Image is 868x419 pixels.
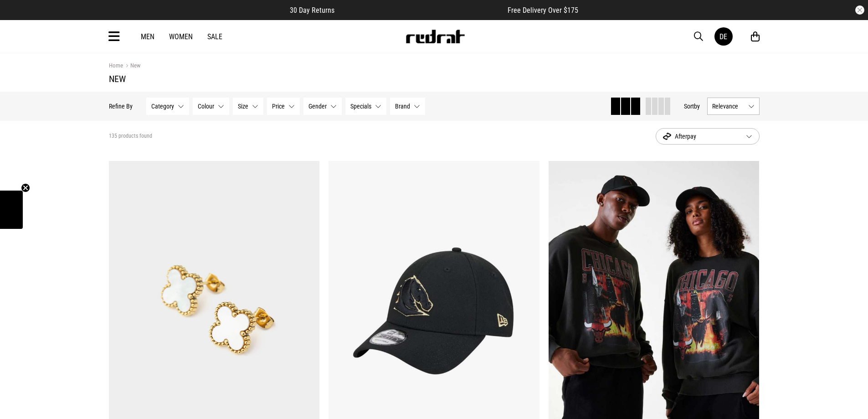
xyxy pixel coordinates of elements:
[707,98,760,115] button: Relevance
[353,5,489,15] iframe: Customer reviews powered by Trustpilot
[123,62,140,71] a: New
[663,133,671,140] img: ico-ap-afterpay.png
[151,103,174,110] span: Category
[308,103,327,110] span: Gender
[109,103,133,110] p: Refine By
[684,101,700,112] button: Sortby
[233,98,263,115] button: Size
[109,133,152,140] span: 135 products found
[719,32,727,41] div: DE
[395,103,410,110] span: Brand
[267,98,300,115] button: Price
[146,98,189,115] button: Category
[694,103,700,110] span: by
[109,73,760,84] h1: New
[141,32,154,41] a: Men
[350,103,371,110] span: Specials
[303,98,342,115] button: Gender
[169,32,193,41] a: Women
[290,6,334,15] span: 30 Day Returns
[193,98,229,115] button: Colour
[663,131,739,142] span: Afterpay
[198,103,214,110] span: Colour
[272,103,285,110] span: Price
[21,183,30,192] button: Close teaser
[345,98,386,115] button: Specials
[390,98,425,115] button: Brand
[405,30,465,43] img: Redrat logo
[712,103,745,110] span: Relevance
[109,62,123,69] a: Home
[656,128,760,145] button: Afterpay
[207,32,222,41] a: Sale
[238,103,248,110] span: Size
[508,6,578,15] span: Free Delivery Over $175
